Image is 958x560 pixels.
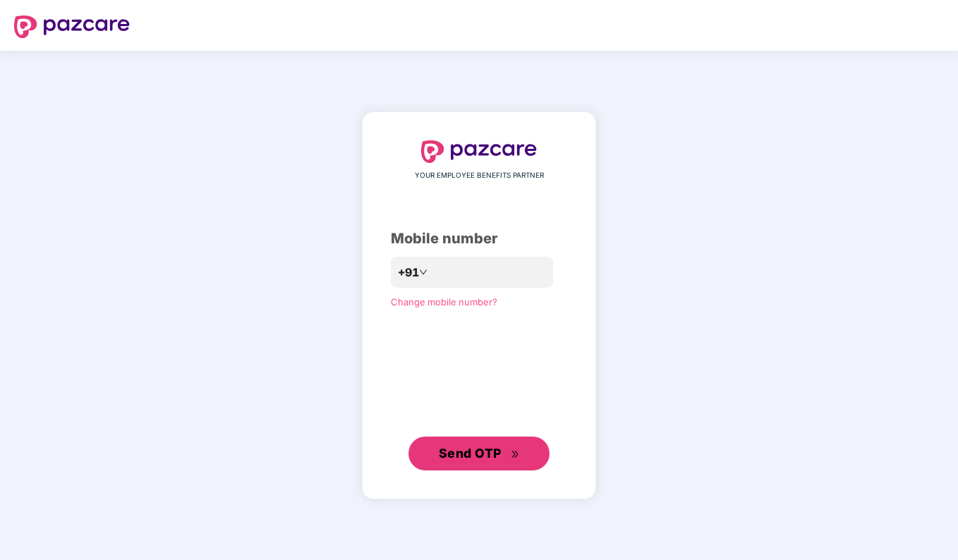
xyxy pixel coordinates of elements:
span: down [419,268,428,276]
button: Send OTPdouble-right [408,437,550,470]
img: logo [421,140,537,163]
img: logo [14,16,130,38]
span: Send OTP [439,446,502,461]
a: Change mobile number? [391,296,497,308]
div: Mobile number [391,228,567,250]
span: YOUR EMPLOYEE BENEFITS PARTNER [415,170,544,181]
span: double-right [511,450,520,459]
span: +91 [398,264,419,281]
